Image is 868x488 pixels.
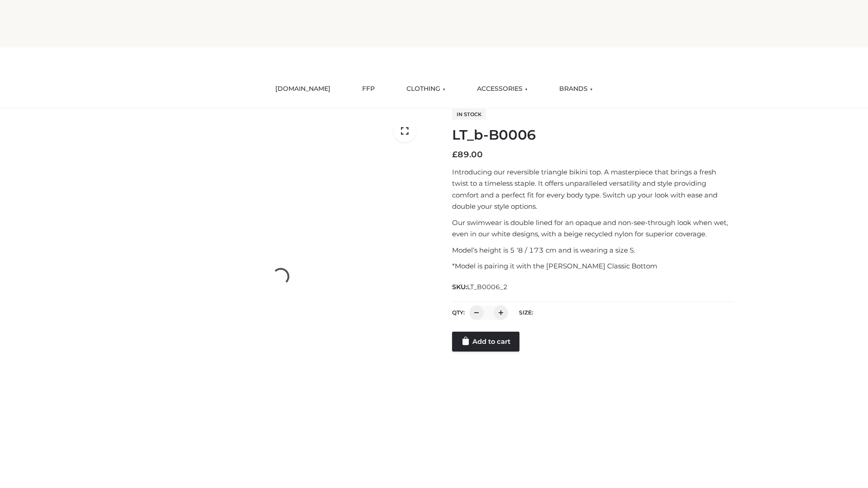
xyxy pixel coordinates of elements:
h1: LT_b-B0006 [452,127,734,143]
label: Size: [519,309,533,316]
a: BRANDS [552,79,599,99]
span: £ [452,150,458,160]
a: ACCESSORIES [470,79,534,99]
a: [DOMAIN_NAME] [269,79,337,99]
p: *Model is pairing it with the [PERSON_NAME] Classic Bottom [452,260,734,272]
p: Our swimwear is double lined for an opaque and non-see-through look when wet, even in our white d... [452,217,734,240]
a: CLOTHING [400,79,452,99]
span: LT_B0006_2 [467,283,508,291]
label: QTY: [452,309,465,316]
span: In stock [452,109,486,120]
bdi: 89.00 [452,150,483,160]
span: SKU: [452,282,509,292]
p: Model’s height is 5 ‘8 / 173 cm and is wearing a size S. [452,244,734,256]
a: FFP [355,79,382,99]
a: Add to cart [452,332,519,352]
p: Introducing our reversible triangle bikini top. A masterpiece that brings a fresh twist to a time... [452,166,734,212]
